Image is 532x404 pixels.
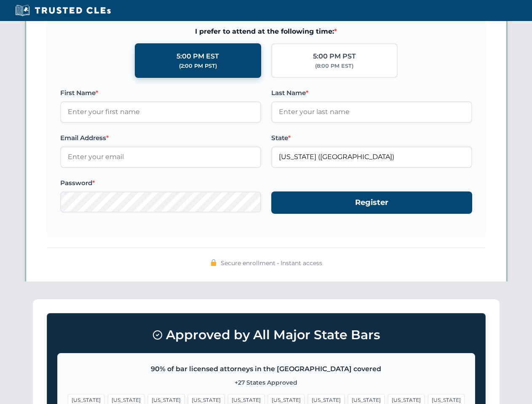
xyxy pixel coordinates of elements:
[60,88,261,98] label: First Name
[271,146,472,167] input: Florida (FL)
[271,191,472,214] button: Register
[60,133,261,143] label: Email Address
[210,259,217,266] img: 🔒
[60,101,261,122] input: Enter your first name
[315,62,353,70] div: (8:00 PM EST)
[271,101,472,122] input: Enter your last name
[68,364,465,375] p: 90% of bar licensed attorneys in the [GEOGRAPHIC_DATA] covered
[13,4,113,17] img: Trusted CLEs
[271,88,472,98] label: Last Name
[68,378,465,387] p: +27 States Approved
[60,178,261,188] label: Password
[57,324,475,346] h3: Approved by All Major State Bars
[313,51,356,62] div: 5:00 PM PST
[60,146,261,167] input: Enter your email
[179,62,217,70] div: (2:00 PM PST)
[60,26,472,37] span: I prefer to attend at the following time:
[176,51,219,62] div: 5:00 PM EST
[271,133,472,143] label: State
[221,258,322,268] span: Secure enrollment • Instant access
